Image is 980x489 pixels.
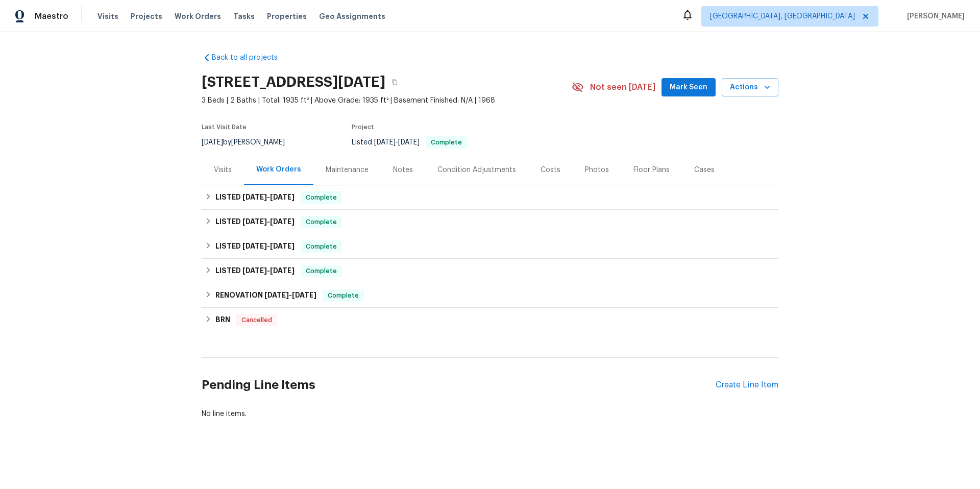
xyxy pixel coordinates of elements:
[264,291,289,299] span: [DATE]
[730,81,770,94] span: Actions
[264,291,316,299] span: -
[302,266,341,276] span: Complete
[270,193,295,201] span: [DATE]
[302,241,341,252] span: Complete
[202,259,778,283] div: LISTED [DATE]-[DATE]Complete
[716,380,778,390] div: Create Line Item
[710,11,855,21] span: [GEOGRAPHIC_DATA], [GEOGRAPHIC_DATA]
[324,290,363,301] span: Complete
[352,139,467,146] span: Listed
[267,11,307,21] span: Properties
[590,82,655,92] span: Not seen [DATE]
[302,192,341,203] span: Complete
[242,267,267,274] span: [DATE]
[541,165,560,175] div: Costs
[661,78,716,97] button: Mark Seen
[131,11,162,21] span: Projects
[722,78,778,97] button: Actions
[242,193,295,201] span: -
[292,291,316,299] span: [DATE]
[202,210,778,234] div: LISTED [DATE]-[DATE]Complete
[233,13,255,20] span: Tasks
[215,191,295,204] h6: LISTED
[374,139,396,146] span: [DATE]
[215,240,295,253] h6: LISTED
[202,77,385,87] h2: [STREET_ADDRESS][DATE]
[398,139,420,146] span: [DATE]
[202,53,300,63] a: Back to all projects
[237,315,276,325] span: Cancelled
[242,218,295,225] span: -
[670,81,707,94] span: Mark Seen
[214,165,232,175] div: Visits
[215,265,295,277] h6: LISTED
[202,409,778,419] div: No line items.
[633,165,670,175] div: Floor Plans
[202,136,297,149] div: by [PERSON_NAME]
[242,242,267,250] span: [DATE]
[242,193,267,201] span: [DATE]
[427,139,466,145] span: Complete
[319,11,385,21] span: Geo Assignments
[202,95,572,106] span: 3 Beds | 2 Baths | Total: 1935 ft² | Above Grade: 1935 ft² | Basement Finished: N/A | 1968
[352,124,374,130] span: Project
[202,139,223,146] span: [DATE]
[35,11,68,21] span: Maestro
[393,165,413,175] div: Notes
[270,267,295,274] span: [DATE]
[215,289,316,302] h6: RENOVATION
[326,165,369,175] div: Maintenance
[202,283,778,308] div: RENOVATION [DATE]-[DATE]Complete
[256,164,301,175] div: Work Orders
[374,139,420,146] span: -
[215,216,295,228] h6: LISTED
[97,11,118,21] span: Visits
[242,242,295,250] span: -
[202,234,778,259] div: LISTED [DATE]-[DATE]Complete
[437,165,516,175] div: Condition Adjustments
[215,314,230,326] h6: BRN
[302,217,341,227] span: Complete
[242,267,295,274] span: -
[270,218,295,225] span: [DATE]
[242,218,267,225] span: [DATE]
[202,361,716,409] h2: Pending Line Items
[202,308,778,332] div: BRN Cancelled
[385,73,404,91] button: Copy Address
[903,11,965,21] span: [PERSON_NAME]
[694,165,715,175] div: Cases
[270,242,295,250] span: [DATE]
[202,124,247,130] span: Last Visit Date
[202,185,778,210] div: LISTED [DATE]-[DATE]Complete
[585,165,609,175] div: Photos
[175,11,221,21] span: Work Orders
